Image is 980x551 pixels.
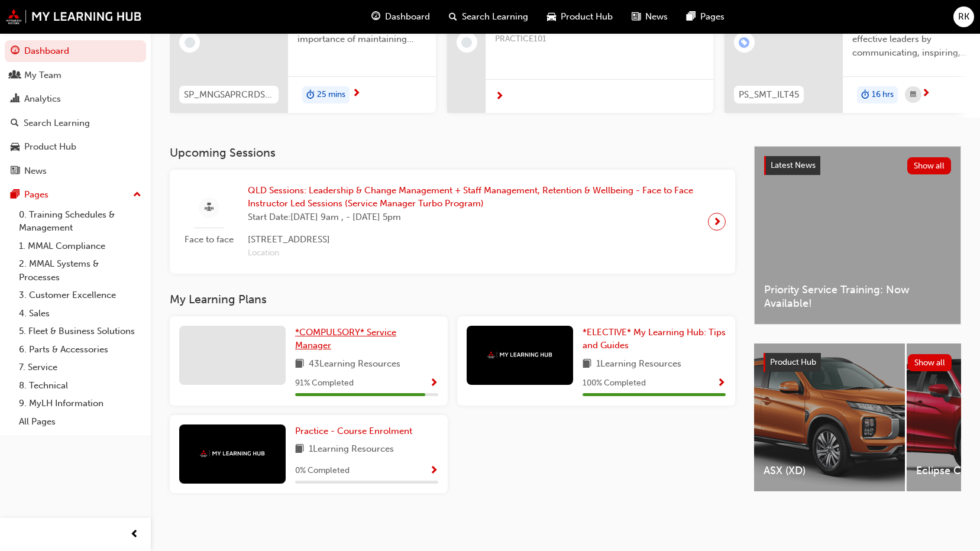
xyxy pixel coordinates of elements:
span: 16 hrs [872,88,894,102]
span: 1 Learning Resources [309,442,394,457]
button: Show Progress [717,376,726,391]
span: Priority Service Training: Now Available! [764,283,951,310]
a: *COMPULSORY* Service Manager [295,326,438,352]
a: All Pages [14,413,146,431]
a: 3. Customer Excellence [14,286,146,304]
button: Show all [907,157,952,174]
span: 1 Learning Resources [596,357,681,372]
span: Practice - Course Enrolment [295,426,412,436]
h3: My Learning Plans [170,293,735,306]
span: sessionType_FACE_TO_FACE-icon [205,200,214,215]
span: ASX (XD) [764,464,895,478]
div: Pages [24,188,48,202]
span: Product Hub [770,357,816,367]
a: car-iconProduct Hub [538,5,622,29]
span: *COMPULSORY* Service Manager [295,327,396,351]
span: people-icon [11,70,20,81]
button: Pages [5,184,146,206]
a: Dashboard [5,40,146,62]
a: 7. Service [14,358,146,377]
span: Show Progress [429,378,438,389]
span: pages-icon [11,190,20,200]
span: calendar-icon [910,87,916,102]
a: 5. Fleet & Business Solutions [14,322,146,341]
span: learningRecordVerb_NONE-icon [461,37,472,48]
div: My Team [24,69,62,82]
a: guage-iconDashboard [362,5,439,29]
span: [STREET_ADDRESS] [248,233,698,247]
img: mmal [200,450,265,458]
a: Product Hub [5,136,146,158]
span: duration-icon [861,87,869,103]
a: 2. MMAL Systems & Processes [14,255,146,286]
span: 91 % Completed [295,377,354,390]
span: *ELECTIVE* My Learning Hub: Tips and Guides [583,327,726,351]
a: 4. Sales [14,304,146,323]
h3: Upcoming Sessions [170,146,735,160]
span: next-icon [921,89,930,99]
span: 43 Learning Resources [309,357,400,372]
span: up-icon [133,187,141,203]
a: Latest NewsShow all [764,156,951,175]
span: news-icon [11,166,20,177]
span: Latest News [771,160,816,170]
div: Search Learning [24,116,90,130]
a: news-iconNews [622,5,677,29]
span: QLD Sessions: Leadership & Change Management + Staff Management, Retention & Wellbeing - Face to ... [248,184,698,210]
span: next-icon [352,89,361,99]
span: PS_SMT_ILT45 [739,88,799,102]
span: book-icon [295,357,304,372]
span: Location [248,247,698,260]
a: Search Learning [5,112,146,134]
a: News [5,160,146,182]
span: learningRecordVerb_ENROLL-icon [739,37,749,48]
div: News [24,164,47,178]
span: News [645,10,668,24]
button: Show Progress [429,376,438,391]
a: 1. MMAL Compliance [14,237,146,255]
span: Dashboard [385,10,430,24]
img: mmal [6,9,142,24]
button: Show all [908,354,952,371]
a: *ELECTIVE* My Learning Hub: Tips and Guides [583,326,726,352]
a: My Team [5,64,146,86]
span: chart-icon [11,94,20,105]
span: duration-icon [306,87,315,103]
span: prev-icon [130,527,139,542]
a: 8. Technical [14,377,146,395]
span: guage-icon [11,46,20,57]
div: Product Hub [24,140,76,154]
a: Analytics [5,88,146,110]
span: Pages [700,10,725,24]
span: 0 % Completed [295,464,350,478]
a: Product HubShow all [764,353,952,372]
span: car-icon [547,9,556,24]
button: DashboardMy TeamAnalyticsSearch LearningProduct HubNews [5,38,146,184]
span: 100 % Completed [583,377,646,390]
span: search-icon [11,118,19,129]
span: pages-icon [687,9,696,24]
a: 9. MyLH Information [14,394,146,413]
span: car-icon [11,142,20,153]
img: mmal [487,351,552,359]
a: search-iconSearch Learning [439,5,538,29]
span: Search Learning [462,10,528,24]
span: book-icon [295,442,304,457]
span: Show Progress [717,378,726,389]
span: 25 mins [317,88,345,102]
span: SP_MNGSAPRCRDS_M1 [184,88,274,102]
span: Product Hub [561,10,613,24]
button: Show Progress [429,464,438,478]
span: RK [958,10,969,24]
button: RK [953,7,974,27]
span: PRACTICE101 [495,33,704,46]
a: Latest NewsShow allPriority Service Training: Now Available! [754,146,961,325]
a: 6. Parts & Accessories [14,341,146,359]
span: Show Progress [429,466,438,477]
a: Practice - Course Enrolment [295,424,417,438]
span: next-icon [713,213,722,230]
span: search-icon [449,9,457,24]
span: Face to face [179,233,238,247]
